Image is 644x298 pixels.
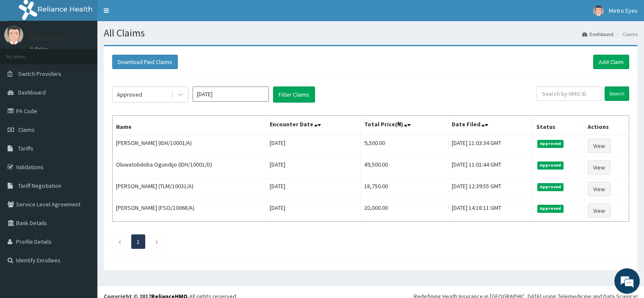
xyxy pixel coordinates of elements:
[113,135,266,157] td: [PERSON_NAME] (IDH/10001/A)
[614,31,638,38] li: Claims
[18,89,46,96] span: Dashboard
[117,90,142,99] div: Approved
[266,200,361,222] td: [DATE]
[18,145,33,152] span: Tariffs
[537,162,564,169] span: Approved
[448,135,533,157] td: [DATE] 11:03:34 GMT
[113,178,266,200] td: [PERSON_NAME] (TLM/10031/A)
[537,205,564,212] span: Approved
[448,116,533,135] th: Date Filed
[537,140,564,148] span: Approved
[30,46,50,52] a: Online
[361,157,448,178] td: 49,500.00
[588,203,611,218] a: View
[118,238,122,245] a: Previous page
[448,157,533,178] td: [DATE] 11:01:44 GMT
[593,55,629,69] a: Add Claim
[361,116,448,135] th: Total Price(₦)
[588,182,611,196] a: View
[155,238,159,245] a: Next page
[588,139,611,153] a: View
[104,28,638,39] h1: All Claims
[582,31,614,38] a: Dashboard
[361,178,448,200] td: 18,750.00
[112,55,178,69] button: Download Paid Claims
[609,7,638,14] span: Metro Eyes
[4,25,23,45] img: User Image
[113,116,266,135] th: Name
[273,86,315,103] button: Filter Claims
[18,126,35,134] span: Claims
[448,200,533,222] td: [DATE] 14:18:11 GMT
[593,6,604,16] img: User Image
[584,116,629,135] th: Actions
[536,86,602,101] input: Search by HMO ID
[266,135,361,157] td: [DATE]
[266,178,361,200] td: [DATE]
[30,34,66,42] p: Metro Eyes
[361,135,448,157] td: 9,500.00
[448,178,533,200] td: [DATE] 12:39:55 GMT
[113,157,266,178] td: Oluwatobiloba Ogundijo (IDH/10001/D)
[361,200,448,222] td: 20,000.00
[533,116,584,135] th: Status
[113,200,266,222] td: [PERSON_NAME] (FSO/10068/A)
[605,86,629,101] input: Search
[266,116,361,135] th: Encounter Date
[193,86,269,102] input: Select Month and Year
[137,238,140,245] a: Page 1 is your current page
[266,157,361,178] td: [DATE]
[588,160,611,175] a: View
[18,70,61,78] span: Switch Providers
[537,183,564,191] span: Approved
[18,182,61,189] span: Tariff Negotiation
